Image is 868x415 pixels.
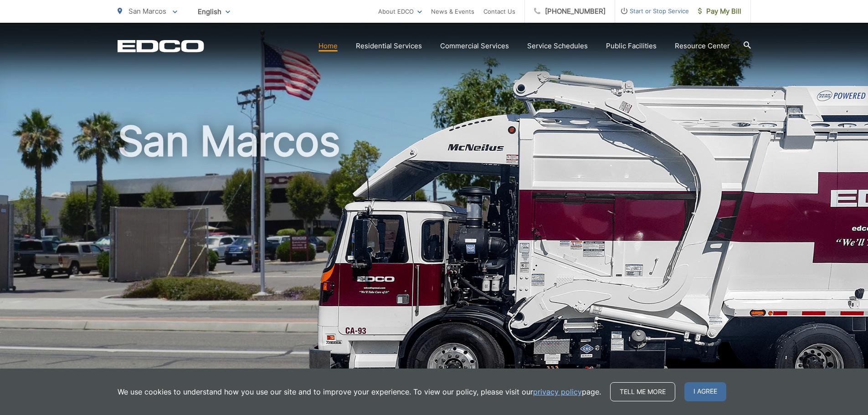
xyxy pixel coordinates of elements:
a: Home [318,41,338,51]
h1: San Marcos [118,118,751,407]
a: Tell me more [610,382,675,401]
a: Commercial Services [440,41,509,51]
a: Resource Center [675,41,730,51]
a: Contact Us [483,6,515,17]
span: Pay My Bill [698,6,741,17]
span: I agree [684,382,726,401]
a: EDCD logo. Return to the homepage. [118,40,204,52]
span: San Marcos [128,7,166,15]
a: About EDCO [378,6,422,17]
a: privacy policy [533,386,582,397]
span: English [191,4,237,20]
a: Residential Services [356,41,422,51]
p: We use cookies to understand how you use our site and to improve your experience. To view our pol... [118,386,601,397]
a: Public Facilities [606,41,657,51]
a: News & Events [431,6,474,17]
a: Service Schedules [527,41,588,51]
